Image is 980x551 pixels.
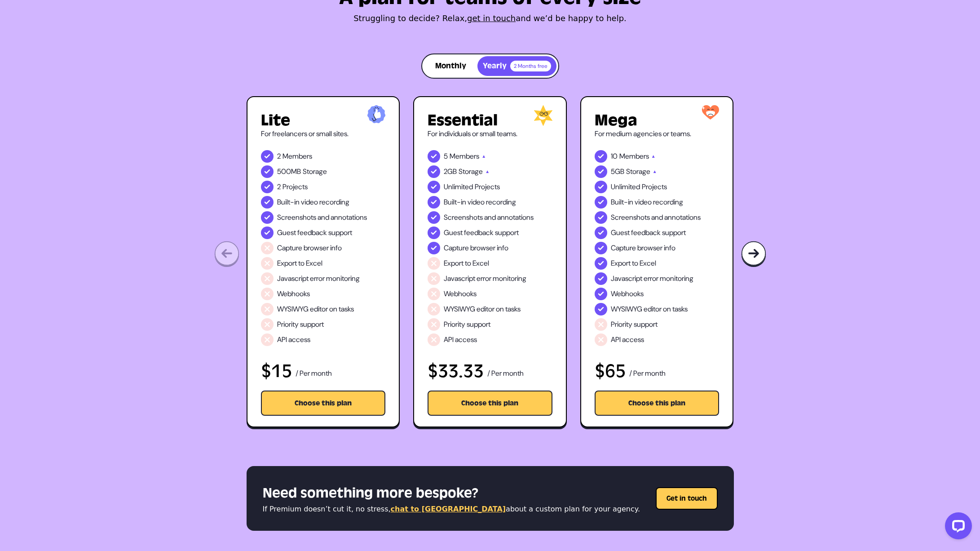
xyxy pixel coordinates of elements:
span: Screenshots and annotations [277,212,367,223]
span: Projects [475,182,500,192]
span: Storage [626,166,650,177]
a: chat to [GEOGRAPHIC_DATA] [391,505,506,513]
span: Javascript error monitoring [611,273,693,284]
span: Webhooks [277,289,310,299]
h3: Need something more bespoke? [263,482,640,504]
span: Unlimited [611,182,640,192]
span: Unlimited [444,182,473,192]
span: Guest feedback support [277,227,352,238]
iframe: LiveChat chat widget [938,509,976,547]
span: ▲ [485,166,490,177]
button: Monthly [424,56,477,76]
span: ▲ [651,151,656,162]
span: Webhooks [611,289,644,299]
span: API access [611,334,644,345]
span: Built-in video recording [444,197,516,208]
span: Members [619,151,649,162]
button: Choose this plan [261,391,386,416]
h2: Mega [595,112,720,129]
span: 2 [277,151,281,162]
span: Built-in video recording [277,197,349,208]
span: API access [277,334,310,345]
span: Built-in video recording [611,197,683,208]
span: Priority support [277,319,324,330]
span: Members [283,151,312,162]
span: ▲ [653,166,657,177]
span: Screenshots and annotations [444,212,534,223]
span: Projects [642,182,667,192]
span: Capture browser info [611,243,675,253]
span: Webhooks [444,289,477,299]
p: / Per month [629,368,666,381]
span: Screenshots and annotations [611,212,701,223]
span: 2 [277,182,281,192]
p: / Per month [296,368,332,381]
p: / Per month [487,368,524,381]
span: Storage [459,166,483,177]
p: For medium agencies or teams. [595,129,720,139]
span: 5GB [611,166,624,177]
h3: $65 [595,362,626,381]
span: Export to Excel [611,258,656,269]
h2: Essential [428,112,552,129]
span: Export to Excel [277,258,322,269]
span: Capture browser info [444,243,508,253]
span: Guest feedback support [611,227,686,238]
button: Yearly [477,56,556,76]
span: Members [450,151,479,162]
span: WYSIWYG editor on tasks [444,304,521,315]
button: Choose this plan [428,391,552,416]
span: 2 Months free [510,61,551,71]
span: Guest feedback support [444,227,519,238]
span: Projects [283,182,308,192]
span: Priority support [444,319,490,330]
span: Javascript error monitoring [444,273,526,284]
a: get in touch [467,13,516,23]
h2: Lite [261,112,386,129]
p: For freelancers or small sites. [261,129,386,139]
span: API access [444,334,477,345]
span: Export to Excel [444,258,489,269]
img: Bug tracking tool [741,241,766,267]
span: WYSIWYG editor on tasks [277,304,354,315]
h3: $33.33 [428,362,484,381]
span: 10 [611,151,618,162]
span: Javascript error monitoring [277,273,360,284]
span: ▲ [481,151,486,162]
p: Struggling to decide? Relax, and we’d be happy to help. [247,12,734,25]
span: Capture browser info [277,243,342,253]
button: Choose this plan [595,391,720,416]
span: 2GB [444,166,457,177]
p: For individuals or small teams. [428,129,552,139]
span: 5 [444,151,448,162]
p: If Premium doesn’t cut it, no stress, about a custom plan for your agency. [263,504,640,515]
span: Storage [303,166,327,177]
span: 500MB [277,166,301,177]
a: Get in touch [656,494,718,502]
h3: $15 [261,362,292,381]
span: WYSIWYG editor on tasks [611,304,688,315]
button: Get in touch [656,487,718,510]
span: Priority support [611,319,658,330]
